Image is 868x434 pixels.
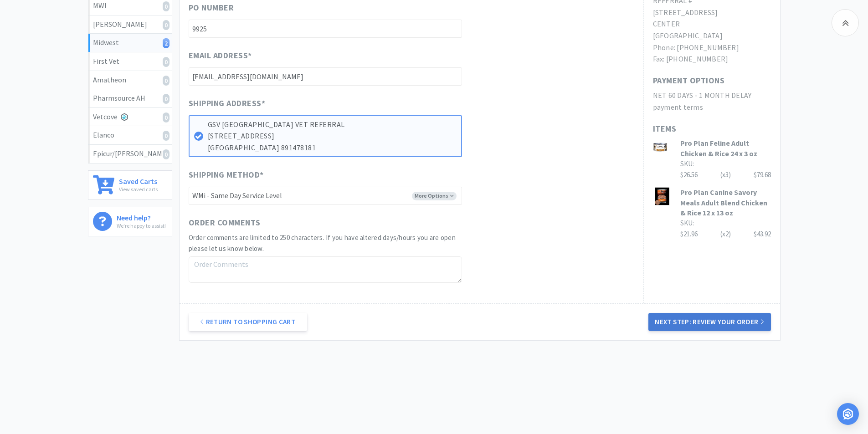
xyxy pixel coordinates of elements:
a: Saved CartsView saved carts [88,170,172,200]
p: View saved carts [119,185,158,194]
h3: Pro Plan Canine Savory Meals Adult Blend Chicken & Rice 12 x 13 oz [680,187,771,218]
div: Open Intercom Messenger [837,403,859,425]
i: 2 [163,38,169,48]
h2: NET 60 DAYS - 1 MONTH DELAY payment terms [653,90,771,113]
span: Shipping Address * [189,97,266,110]
i: 0 [163,149,169,159]
h6: Saved Carts [119,175,158,185]
p: We're happy to assist! [117,221,166,230]
span: Order comments are limited to 250 characters. If you have altered days/hours you are open please ... [189,233,456,253]
div: (x 2 ) [720,229,731,240]
input: PO Number [189,20,462,38]
p: [STREET_ADDRESS] [208,130,457,142]
a: Midwest2 [88,34,172,52]
i: 0 [163,1,169,11]
h6: Need help? [117,212,166,221]
img: f4f2e044dc7d40dba37a0b46432dafc4_115075.jpeg [653,138,668,156]
div: First Vet [93,56,167,67]
i: 0 [163,57,169,67]
h2: CENTER [653,18,771,30]
h2: Phone: [PHONE_NUMBER] [653,42,771,54]
h2: [STREET_ADDRESS] [653,7,771,19]
a: Elanco0 [88,126,172,145]
a: Amatheon0 [88,71,172,90]
div: $79.68 [754,169,771,180]
div: $21.96 [680,229,771,240]
span: Order Comments [189,216,261,230]
div: (x 3 ) [720,169,731,180]
i: 0 [163,20,169,30]
div: [PERSON_NAME] [93,19,167,31]
i: 0 [163,131,169,141]
a: Return to Shopping Cart [189,313,307,331]
div: Elanco [93,129,167,141]
p: [GEOGRAPHIC_DATA] 891478181 [208,142,457,154]
div: Epicur/[PERSON_NAME] [93,148,167,160]
i: 0 [163,112,169,123]
h1: Payment Options [653,74,725,87]
h3: Pro Plan Feline Adult Chicken & Rice 24 x 3 oz [680,138,771,158]
span: SKU: [680,159,694,168]
span: Shipping Method * [189,168,264,182]
i: 0 [163,76,169,86]
a: [PERSON_NAME]0 [88,15,172,34]
span: PO Number [189,1,234,15]
div: Vetcove [93,111,167,123]
input: Email Address [189,67,462,86]
a: Epicur/[PERSON_NAME]0 [88,145,172,163]
button: Next Step: Review Your Order [648,313,770,331]
div: Amatheon [93,74,167,86]
a: First Vet0 [88,52,172,71]
div: $26.56 [680,169,771,180]
a: Vetcove0 [88,108,172,127]
span: SKU: [680,219,694,227]
h2: Fax: [PHONE_NUMBER] [653,53,771,65]
div: Pharmsource AH [93,92,167,104]
i: 0 [163,94,169,104]
span: Email Address * [189,49,252,62]
h2: [GEOGRAPHIC_DATA] [653,30,771,42]
a: Pharmsource AH0 [88,89,172,108]
div: $43.92 [754,229,771,240]
div: Midwest [93,37,167,49]
p: GSV [GEOGRAPHIC_DATA] VET REFERRAL [208,119,457,131]
h1: Items [653,123,771,136]
img: 36145f6ed4bc4a18977aab0bf8bbacdc_115026.jpeg [653,187,671,205]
